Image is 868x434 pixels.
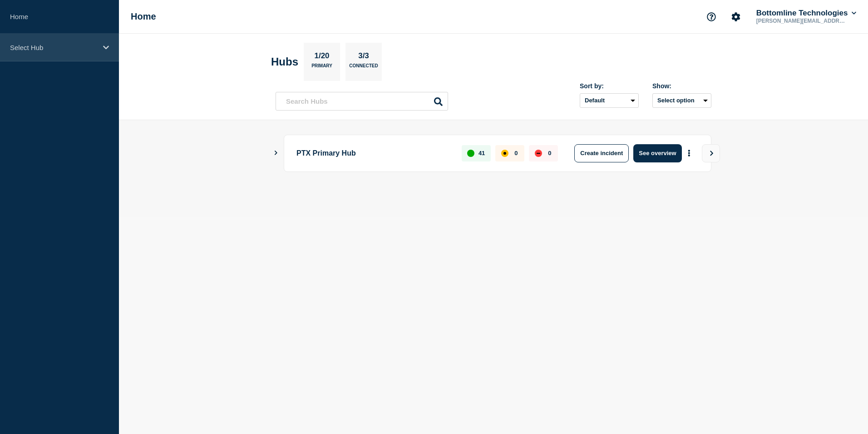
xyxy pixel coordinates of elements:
[702,144,720,162] button: View
[276,92,448,111] input: Search Hubs
[580,93,639,108] select: Sort by
[652,93,711,108] button: Select option
[726,7,745,26] button: Account settings
[548,150,551,156] p: 0
[755,9,858,18] button: Bottomline Technologies
[633,144,681,162] button: See overview
[349,63,378,73] p: Connected
[574,144,629,162] button: Create incident
[683,145,695,161] button: More actions
[478,150,485,156] p: 41
[467,150,474,157] div: up
[10,44,97,51] p: Select Hub
[514,150,518,156] p: 0
[131,11,156,22] h1: Home
[271,56,298,68] h2: Hubs
[501,150,508,157] div: affected
[755,18,849,24] p: [PERSON_NAME][EMAIL_ADDRESS][PERSON_NAME][DOMAIN_NAME]
[702,7,721,26] button: Support
[535,150,542,157] div: down
[274,150,278,156] button: Show Connected Hubs
[296,144,451,162] p: PTX Primary Hub
[580,82,639,90] div: Sort by:
[355,51,373,63] p: 3/3
[311,51,333,63] p: 1/20
[311,63,332,73] p: Primary
[652,82,711,90] div: Show:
